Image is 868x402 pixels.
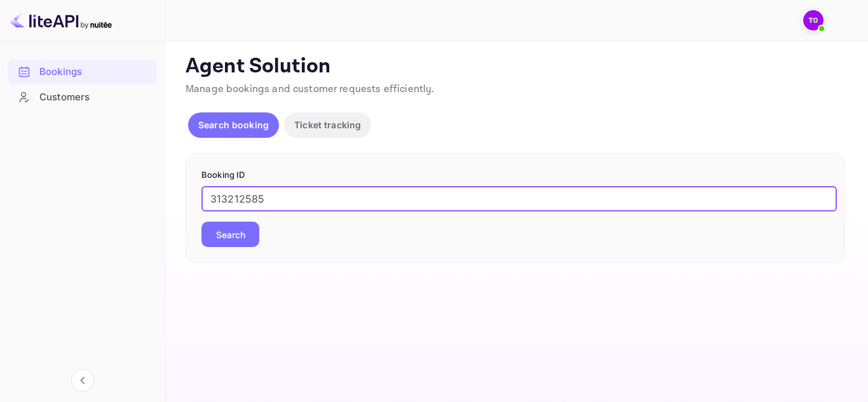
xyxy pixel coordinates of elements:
[201,169,829,182] p: Booking ID
[294,118,361,131] p: Ticket tracking
[71,369,94,392] button: Collapse navigation
[10,10,112,30] img: LiteAPI logo
[39,90,151,105] div: Customers
[8,85,157,110] div: Customers
[803,10,824,30] img: Traveloka3PS 02
[186,83,435,96] span: Manage bookings and customer requests efficiently.
[201,222,259,247] button: Search
[201,186,837,211] input: Enter Booking ID (e.g., 63782194)
[39,65,151,79] div: Bookings
[8,60,157,84] div: Bookings
[198,118,269,131] p: Search booking
[186,54,845,79] p: Agent Solution
[8,60,157,83] a: Bookings
[8,85,157,109] a: Customers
